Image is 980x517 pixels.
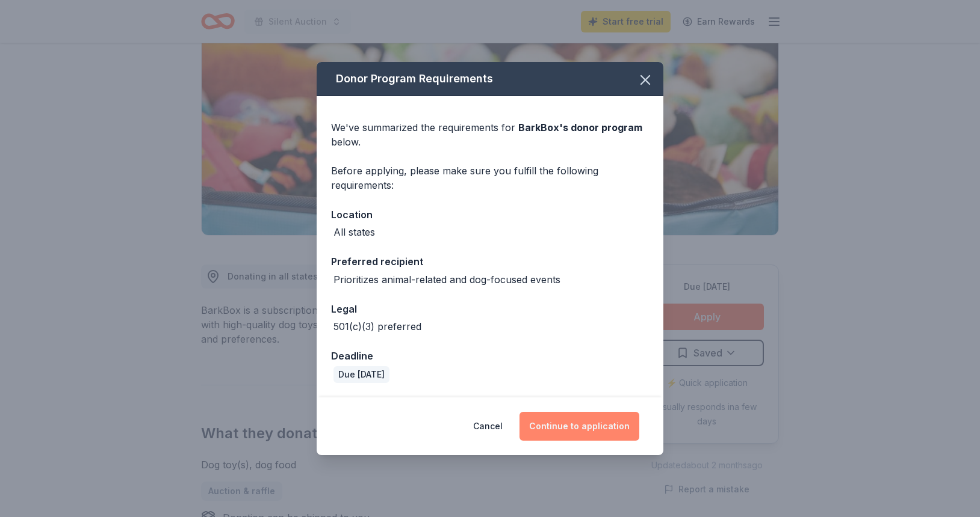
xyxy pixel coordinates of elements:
div: All states [333,225,375,239]
div: Donor Program Requirements [317,62,663,96]
div: 501(c)(3) preferred [333,319,421,334]
button: Cancel [473,412,503,441]
div: Due [DATE] [333,366,389,383]
div: Legal [331,301,649,317]
div: We've summarized the requirements for below. [331,120,649,149]
div: Prioritizes animal-related and dog-focused events [333,272,560,287]
div: Deadline [331,348,649,364]
div: Preferred recipient [331,254,649,269]
div: Before applying, please make sure you fulfill the following requirements: [331,164,649,192]
span: BarkBox 's donor program [518,121,642,133]
button: Continue to application [519,412,639,441]
div: Location [331,207,649,222]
